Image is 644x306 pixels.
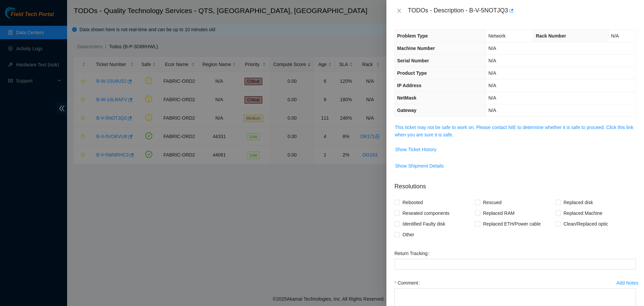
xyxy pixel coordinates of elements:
div: Add Notes [616,281,638,285]
span: Gateway [397,108,417,113]
span: Problem Type [397,33,428,39]
span: N/A [488,46,496,51]
span: close [396,8,402,13]
span: Other [400,229,417,240]
button: Show Shipment Details [395,161,444,171]
span: IP Address [397,83,421,88]
a: This ticket may not be safe to work on. Please contact NIE to determine whether it is safe to pro... [395,125,633,137]
span: Serial Number [397,58,429,63]
span: Rebooted [400,197,426,208]
span: Replaced Machine [561,208,605,219]
span: Replaced RAM [480,208,517,219]
label: Comment [394,278,423,288]
span: N/A [488,108,496,113]
span: Show Ticket History [395,146,436,153]
label: Return Tracking [394,248,432,259]
button: Show Ticket History [395,144,437,155]
span: N/A [488,58,496,63]
span: Rescued [480,197,504,208]
span: Show Shipment Details [395,162,444,170]
span: N/A [488,95,496,101]
span: Replaced disk [561,197,596,208]
button: Close [394,8,404,14]
span: N/A [611,33,619,39]
span: Identified Faulty disk [400,219,448,229]
span: Machine Number [397,46,435,51]
p: Resolutions [394,177,636,191]
span: Replaced ETH/Power cable [480,219,543,229]
button: Add Notes [616,278,639,288]
span: N/A [488,70,496,76]
span: Network [488,33,505,39]
div: TODOs - Description - B-V-5NOTJQ3 [408,5,636,16]
span: Product Type [397,70,427,76]
span: Rack Number [536,33,566,39]
span: NetMask [397,95,417,101]
span: N/A [488,83,496,88]
span: Clean/Replaced optic [561,219,611,229]
input: Return Tracking [394,259,636,269]
span: Reseated components [400,208,452,219]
